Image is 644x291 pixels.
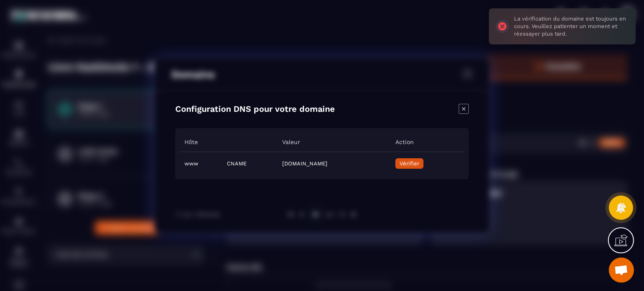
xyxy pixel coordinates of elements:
th: Valeur [277,132,390,152]
td: www [179,152,222,175]
th: Hôte [179,132,222,152]
button: Vérifier [395,158,423,169]
td: CNAME [222,152,277,175]
a: Ouvrir le chat [609,258,634,283]
th: Action [390,132,465,152]
h4: Configuration DNS pour votre domaine [175,104,335,116]
td: [DOMAIN_NAME] [277,152,390,175]
div: Close modal [459,104,469,116]
span: Vérifier [400,160,419,167]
